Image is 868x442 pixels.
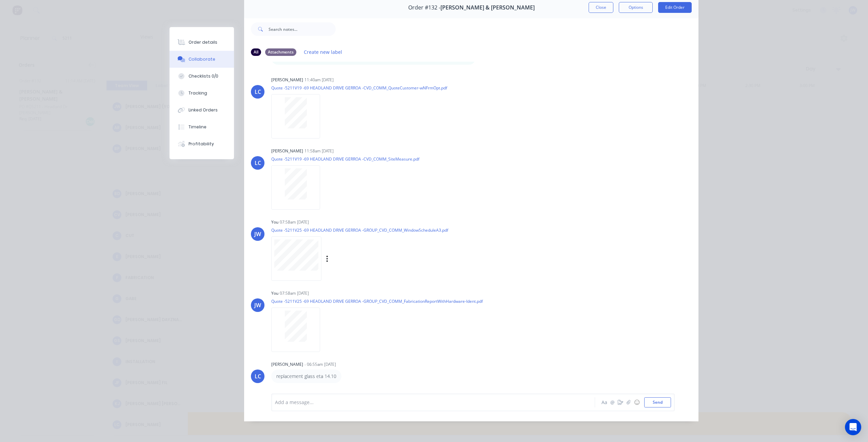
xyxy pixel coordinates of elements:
button: Edit Order [658,2,692,13]
div: 07:58am [DATE] [280,290,309,296]
div: Linked Orders [189,107,218,113]
div: - 06:55am [DATE] [304,361,336,367]
button: Tracking [170,85,234,102]
p: replacement glass eta 14.10 [276,373,336,380]
button: Aa [600,398,608,406]
div: Open Intercom Messenger [845,419,861,435]
button: @ [608,398,616,406]
div: Checklists 0/0 [189,73,218,79]
div: JW [254,301,261,309]
div: JW [254,230,261,238]
button: Linked Orders [170,102,234,119]
p: Quote -5211V25 -69 HEADLAND DRIVE GERROA -GROUP_CVD_COMM_WindowScheduleA3.pdf [271,227,448,233]
input: Search notes... [269,22,336,36]
div: Timeline [189,124,206,130]
div: [PERSON_NAME] [271,361,303,367]
button: ☺ [633,398,641,406]
button: Collaborate [170,51,234,68]
span: [PERSON_NAME] & [PERSON_NAME] [440,4,535,11]
div: You [271,219,278,225]
div: 11:40am [DATE] [304,77,334,83]
div: Order details [189,39,217,45]
p: Quote -5211V25 -69 HEADLAND DRIVE GERROA -GROUP_CVD_COMM_FabricationReportWithHardware-Ident.pdf [271,298,483,304]
div: All [251,48,261,56]
div: 07:58am [DATE] [280,219,309,225]
button: Send [644,397,671,407]
div: Collaborate [189,56,215,62]
span: Order #132 - [408,4,440,11]
div: Tracking [189,90,207,96]
button: Close [589,2,613,13]
p: Quote -5211V19 -69 HEADLAND DRIVE GERROA -CVD_COMM_SiteMeasure.pdf [271,156,419,162]
div: LC [255,88,261,96]
div: LC [255,372,261,380]
button: Checklists 0/0 [170,68,234,85]
button: Create new label [300,47,346,57]
button: Profitability [170,135,234,152]
p: Quote -5211V19 -69 HEADLAND DRIVE GERROA -CVD_COMM_QuoteCustomer-wNFrmOpt.pdf [271,85,447,91]
div: You [271,290,278,296]
button: Order details [170,34,234,51]
button: Options [619,2,653,13]
div: LC [255,159,261,167]
div: 11:58am [DATE] [304,148,334,154]
button: Timeline [170,119,234,135]
div: [PERSON_NAME] [271,77,303,83]
div: [PERSON_NAME] [271,148,303,154]
div: Attachments [265,48,296,56]
div: Profitability [189,141,214,147]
